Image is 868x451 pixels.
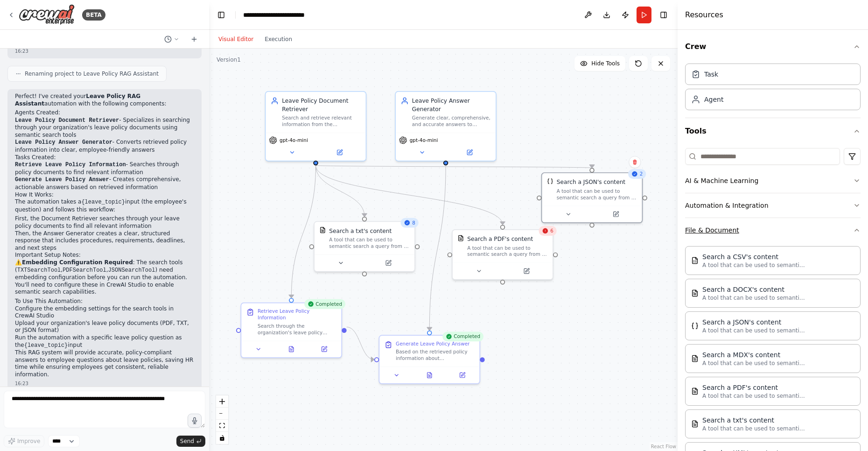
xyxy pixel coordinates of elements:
p: ⚠️ : The search tools ( , , ) need embedding configuration before you can run the automation. You... [15,259,194,296]
div: Search a DOCX's content [702,285,805,294]
div: 8TXTSearchToolSearch a txt's contentA tool that can be used to semantic search a query from a txt... [314,221,415,272]
div: Generate clear, comprehensive, and accurate answers to employee questions about {leave_topic} bas... [412,115,491,128]
h2: Important Setup Notes: [15,252,194,259]
li: Upload your organization's leave policy documents (PDF, TXT, or JSON format) [15,320,194,334]
code: PDFSearchTool [63,267,106,274]
img: MDXSearchTool [691,355,699,362]
div: Search a PDF's content [467,235,533,243]
strong: Embedding Configuration Required [22,259,133,266]
button: Send [176,436,205,447]
button: Execution [259,34,298,45]
div: 2JSONSearchToolSearch a JSON's contentA tool that can be used to semantic search a query from a J... [541,172,643,223]
img: TXTSearchTool [691,420,699,428]
button: Open in side panel [504,266,549,276]
div: Search a txt's content [329,227,392,235]
h2: How It Works: [15,191,194,199]
div: Version 1 [217,56,241,63]
div: 16:23 [15,48,194,55]
button: Hide left sidebar [215,8,228,21]
p: A tool that can be used to semantic search a query from a PDF's content. [702,392,805,400]
div: CompletedRetrieve Leave Policy InformationSearch through the organization's leave policy document... [240,303,342,358]
img: Logo [19,4,75,25]
div: Completed [442,331,483,341]
div: Completed [304,299,345,309]
div: A tool that can be used to semantic search a query from a JSON's content. [557,188,637,201]
div: Agent [704,95,723,104]
div: Search a PDF's content [702,383,805,392]
p: A tool that can be used to semantic search a query from a JSON's content. [702,327,805,334]
div: A tool that can be used to semantic search a query from a txt's content. [329,237,409,250]
g: Edge from 136c4501-ca23-4fa3-bc55-04c01c685100 to b785067b-1f8c-4d2f-a656-686deeb1cd8e [426,165,450,330]
h2: Agents Created: [15,109,194,117]
button: zoom in [216,395,228,408]
g: Edge from 1b11463d-08f5-412f-8914-be7d64995b8d to 285d8404-cab6-4275-80fb-a2d608eebb4f [312,160,596,174]
button: Start a new chat [187,34,202,45]
button: Switch to previous chat [161,34,183,45]
img: JSONSearchTool [547,178,553,184]
div: Generate Leave Policy Answer [396,341,469,347]
div: Search through the organization's leave policy documents to find all relevant information related... [258,323,336,336]
div: Retrieve Leave Policy Information [258,308,336,321]
button: toggle interactivity [216,432,228,444]
code: Leave Policy Document Retriever [15,117,119,124]
code: Leave Policy Answer Generator [15,139,112,146]
div: Search a CSV's content [702,252,805,261]
span: 8 [412,219,415,226]
p: A tool that can be used to semantic search a query from a MDX's content. [702,359,805,367]
g: Edge from 1b11463d-08f5-412f-8914-be7d64995b8d to 7618be9f-363c-48d8-87de-d3d0d0bbc6ae [312,165,507,225]
g: Edge from 1b11463d-08f5-412f-8914-be7d64995b8d to eed904d8-562a-4761-9d15-368d9310c059 [312,165,369,217]
button: Tools [685,118,861,144]
nav: breadcrumb [243,10,325,20]
div: Leave Policy Answer GeneratorGenerate clear, comprehensive, and accurate answers to employee ques... [395,91,497,162]
div: Search a JSON's content [702,317,805,327]
p: A tool that can be used to semantic search a query from a CSV's content. [702,261,805,269]
button: Open in side panel [447,148,492,157]
li: Configure the embedding settings for the search tools in CrewAI Studio [15,305,194,320]
button: AI & Machine Learning [685,169,861,193]
code: JSONSearchTool [108,267,155,274]
span: Improve [17,437,40,445]
code: {leave_topic} [24,342,68,349]
code: Retrieve Leave Policy Information [15,162,126,168]
span: 2 [640,171,643,177]
div: BETA [82,9,105,21]
span: Renaming project to Leave Policy RAG Assistant [25,70,159,78]
g: Edge from 9ef9dddc-41b4-476e-8dd9-017314241867 to b785067b-1f8c-4d2f-a656-686deeb1cd8e [347,323,374,364]
button: Hide right sidebar [657,8,670,21]
button: Open in side panel [593,209,638,219]
div: Leave Policy Answer Generator [412,97,491,113]
code: {leave_topic} [81,199,125,205]
div: Search a JSON's content [557,178,625,186]
button: Crew [685,34,861,60]
button: View output [412,370,447,380]
div: Search a MDX's content [702,350,805,359]
strong: Leave Policy RAG Assistant [15,93,140,107]
div: Leave Policy Document RetrieverSearch and retrieve relevant information from the organization's l... [265,91,367,162]
span: gpt-4o-mini [280,137,308,143]
div: Search a txt's content [702,416,805,425]
li: Run the automation with a specific leave policy question as the input [15,334,194,349]
li: - Searches through policy documents to find relevant information [15,161,194,176]
h2: To Use This Automation: [15,298,194,305]
p: A tool that can be used to semantic search a query from a DOCX's content. [702,294,805,302]
div: Search and retrieve relevant information from the organization's leave policy documents to answer... [282,115,361,128]
p: The automation takes a input (the employee's question) and follows this workflow: [15,198,194,213]
div: 16:23 [15,380,194,387]
div: Based on the retrieved policy information about {leave_topic}, create a clear, comprehensive answ... [396,349,475,362]
img: DOCXSearchTool [691,289,699,297]
button: Automation & Integration [685,193,861,218]
span: Hide Tools [591,60,620,67]
div: 6PDFSearchToolSearch a PDF's contentA tool that can be used to semantic search a query from a PDF... [452,229,553,280]
button: fit view [216,420,228,432]
li: - Converts retrieved policy information into clear, employee-friendly answers [15,139,194,154]
img: TXTSearchTool [319,227,326,233]
div: Task [704,70,718,79]
div: A tool that can be used to semantic search a query from a PDF's content. [467,245,547,258]
span: Send [180,437,194,445]
button: Open in side panel [310,344,338,354]
button: Hide Tools [574,56,625,71]
img: PDFSearchTool [691,388,699,395]
button: Open in side panel [365,258,411,268]
img: CSVSearchTool [691,257,699,264]
img: PDFSearchTool [457,235,464,241]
